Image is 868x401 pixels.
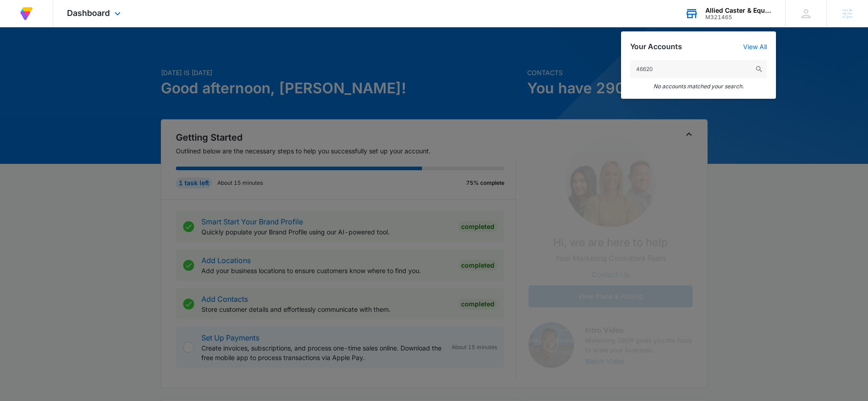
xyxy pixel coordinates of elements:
div: account id [705,14,772,20]
em: No accounts matched your search. [630,83,767,90]
input: Search Accounts [630,60,767,78]
img: Volusion [18,5,35,22]
div: account name [705,7,772,14]
span: Dashboard [67,8,110,18]
h2: Your Accounts [630,42,682,51]
a: View All [743,43,767,51]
